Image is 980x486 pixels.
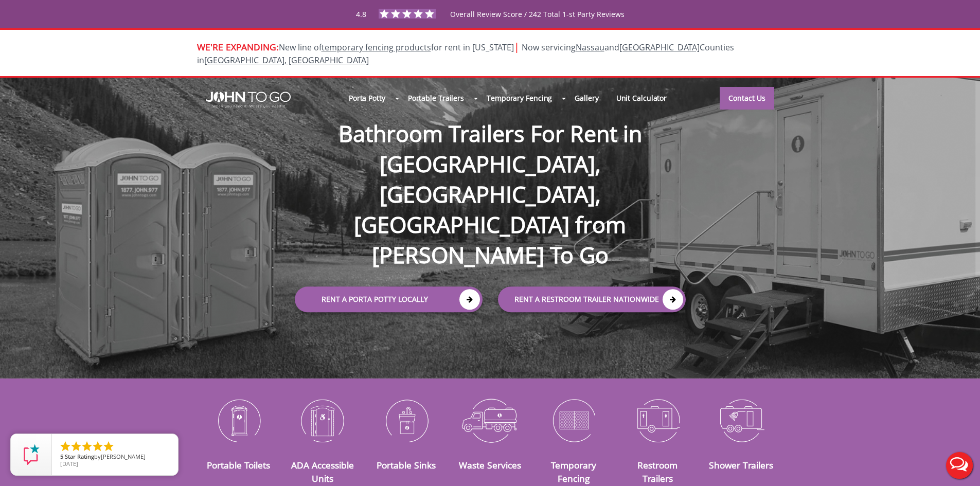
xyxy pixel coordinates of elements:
span: 4.8 [356,9,366,19]
img: Shower-Trailers-icon_N.png [707,393,776,447]
span: Star Rating [65,453,94,460]
a: Portable Trailers [399,87,473,109]
a: Portable Sinks [377,459,436,471]
a: Temporary Fencing [551,459,596,484]
span: WE'RE EXPANDING: [197,41,279,53]
a: rent a RESTROOM TRAILER Nationwide [498,287,686,313]
li:  [59,440,72,453]
span: Now servicing and Counties in [197,42,734,66]
a: Nassau [576,42,604,53]
a: Shower Trailers [709,459,773,471]
img: Review Rating [21,444,42,465]
img: Restroom-Trailers-icon_N.png [623,393,692,447]
img: Portable-Sinks-icon_N.png [372,393,440,447]
a: Restroom Trailers [637,459,678,484]
img: Temporary-Fencing-cion_N.png [540,393,608,447]
img: Portable-Toilets-icon_N.png [205,393,273,447]
button: Live Chat [939,445,980,486]
span: | [514,40,520,53]
img: Waste-Services-icon_N.png [456,393,524,447]
li:  [81,440,93,453]
a: Rent a Porta Potty Locally [295,287,483,313]
span: [DATE] [60,460,78,467]
span: Overall Review Score / 242 Total 1-st Party Reviews [450,9,625,40]
li:  [102,440,115,453]
span: by [60,454,170,461]
a: Unit Calculator [608,87,676,109]
a: Contact Us [720,87,774,110]
a: Porta Potty [340,87,394,109]
a: Waste Services [459,459,521,471]
img: ADA-Accessible-Units-icon_N.png [288,393,357,447]
a: Temporary Fencing [478,87,561,109]
span: 5 [60,453,63,460]
h1: Bathroom Trailers For Rent in [GEOGRAPHIC_DATA], [GEOGRAPHIC_DATA], [GEOGRAPHIC_DATA] from [PERSO... [284,85,696,271]
a: temporary fencing products [322,42,431,53]
li:  [92,440,104,453]
a: Portable Toilets [207,459,270,471]
span: [PERSON_NAME] [101,453,146,460]
a: ADA Accessible Units [291,459,354,484]
li:  [70,440,82,453]
a: [GEOGRAPHIC_DATA], [GEOGRAPHIC_DATA] [204,55,369,66]
a: [GEOGRAPHIC_DATA] [619,42,700,53]
span: New line of for rent in [US_STATE] [197,42,734,66]
a: Gallery [566,87,607,109]
img: JOHN to go [206,92,291,108]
